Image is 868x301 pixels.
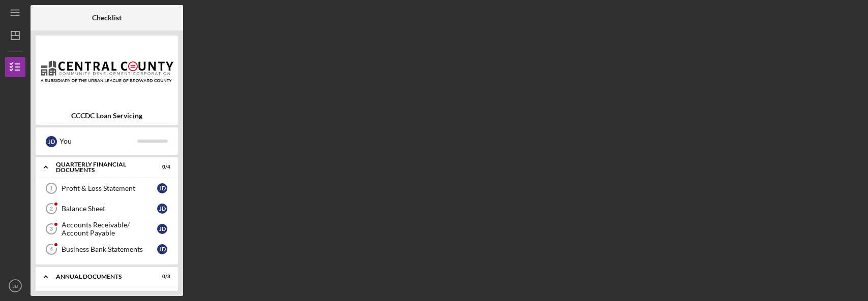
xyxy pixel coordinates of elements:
[41,178,173,198] a: 1Profit & Loss StatementJD
[41,219,173,239] a: 3Accounts Receivable/ Account PayableJD
[71,112,142,120] b: CCCDC Loan Servicing
[62,221,157,237] div: Accounts Receivable/ Account Payable
[50,226,53,232] tspan: 3
[12,283,18,289] text: JD
[157,183,167,193] div: J D
[41,239,173,259] a: 4Business Bank StatementsJD
[56,274,145,280] div: Annual Documents
[56,161,145,173] div: Quarterly Financial Documents
[59,132,137,150] div: You
[157,204,167,214] div: J D
[157,244,167,254] div: J D
[46,136,57,147] div: J D
[62,245,157,253] div: Business Bank Statements
[157,224,167,234] div: J D
[50,185,53,191] tspan: 1
[50,206,53,212] tspan: 2
[41,198,173,219] a: 2Balance SheetJD
[152,164,170,170] div: 0 / 4
[5,276,25,296] button: JD
[50,246,53,252] tspan: 4
[92,14,122,22] b: Checklist
[36,41,178,102] img: Product logo
[62,205,157,213] div: Balance Sheet
[152,274,170,280] div: 0 / 3
[62,184,157,192] div: Profit & Loss Statement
